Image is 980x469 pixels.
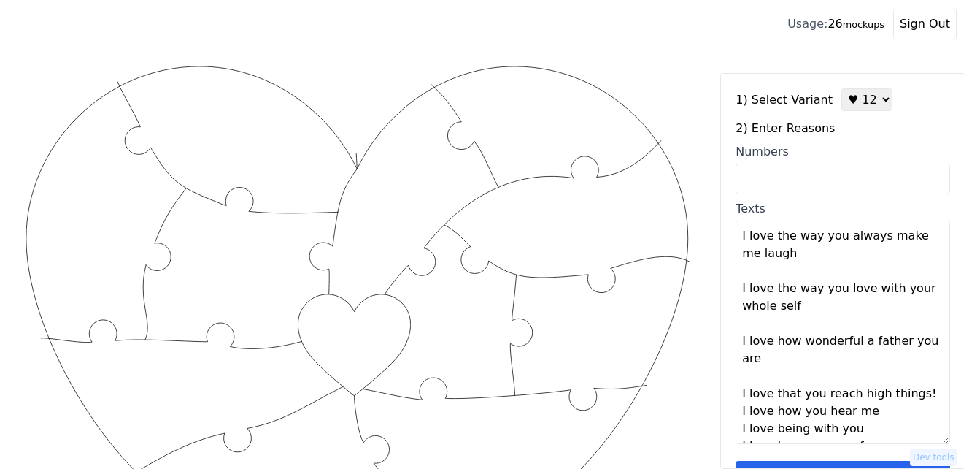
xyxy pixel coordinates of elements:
label: 2) Enter Reasons [736,120,950,137]
button: Sign Out [893,9,957,39]
div: 26 [787,15,884,33]
label: 1) Select Variant [736,91,833,109]
div: Texts [736,200,950,218]
span: Usage: [787,17,827,31]
button: Dev tools [910,449,957,466]
div: Numbers [736,143,950,161]
input: Numbers [736,164,950,194]
small: mockups [843,19,884,30]
textarea: Texts [736,221,950,444]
